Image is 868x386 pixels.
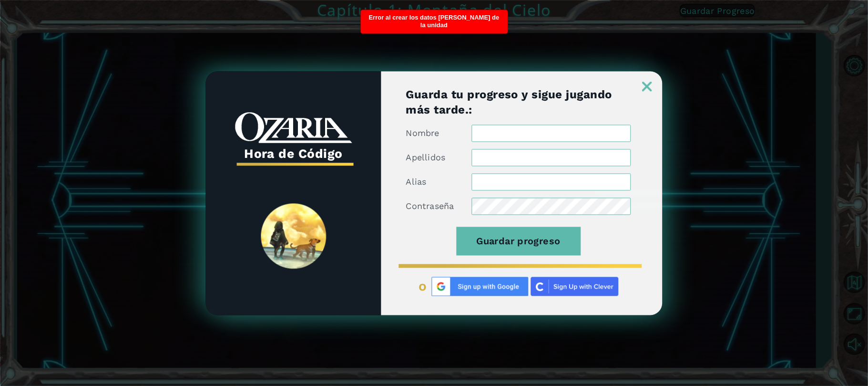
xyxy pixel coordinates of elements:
[406,201,454,211] font: Contraseña
[406,177,427,187] font: Alias
[406,128,439,138] font: Nombre
[643,82,652,91] img: ExitButton_Dusk.png
[431,277,528,296] img: Google%20Sign%20Up.png
[261,204,326,269] img: SpiritLandReveal.png
[235,112,352,143] img: whiteOzariaWordmark.png
[244,146,343,161] font: Hora de Código
[406,152,446,162] font: Apellidos
[419,278,427,294] font: o
[456,227,581,255] button: Guardar progreso
[406,88,612,116] font: Guarda tu progreso y sigue jugando más tarde.:
[369,14,500,29] font: Error al crear los datos [PERSON_NAME] de la unidad
[531,277,618,296] img: clever_sso_button@2x.png
[476,235,560,247] font: Guardar progreso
